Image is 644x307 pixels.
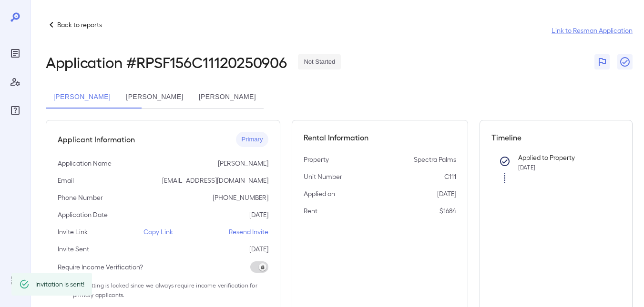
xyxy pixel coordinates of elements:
p: [DATE] [437,189,456,198]
h2: Application # RPSF156C11120250906 [46,53,286,70]
p: Invite Link [58,227,88,237]
span: [DATE] [518,164,535,170]
p: Application Name [58,158,112,168]
h5: Timeline [491,132,621,143]
span: Not Started [298,58,341,67]
p: [DATE] [249,244,268,254]
p: Spectra Palms [414,155,456,164]
div: Reports [8,46,23,61]
button: Flag Report [594,54,610,69]
p: Require Income Verification? [58,262,143,272]
div: Manage Users [8,74,23,89]
p: Applied on [304,189,335,198]
button: [PERSON_NAME] [191,86,264,109]
p: Copy Link [143,227,173,237]
div: Invitation is sent! [35,276,84,293]
p: Application Date [58,210,108,219]
p: [EMAIL_ADDRESS][DOMAIN_NAME] [162,176,268,185]
p: $1684 [440,206,456,216]
p: Resend Invite [229,227,268,237]
button: [PERSON_NAME] [46,86,118,109]
button: Close Report [617,54,633,69]
p: Applied to Property [518,153,605,162]
p: Phone Number [58,193,103,202]
span: This setting is locked since we always require income verification for primary applicants. [73,280,268,299]
h5: Applicant Information [58,134,135,145]
div: FAQ [8,103,23,118]
p: [PHONE_NUMBER] [213,193,268,202]
p: Property [304,155,329,164]
button: [PERSON_NAME] [118,86,191,109]
p: Email [58,176,74,185]
p: Invite Sent [58,244,89,254]
a: Link to Resman Application [552,26,633,35]
p: Back to reports [57,20,102,30]
p: Rent [304,206,317,216]
p: Unit Number [304,172,342,181]
div: Log Out [8,273,23,288]
p: [DATE] [249,210,268,219]
h5: Rental Information [304,132,456,143]
p: C111 [444,172,456,181]
p: [PERSON_NAME] [218,158,268,168]
span: Primary [236,135,269,144]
